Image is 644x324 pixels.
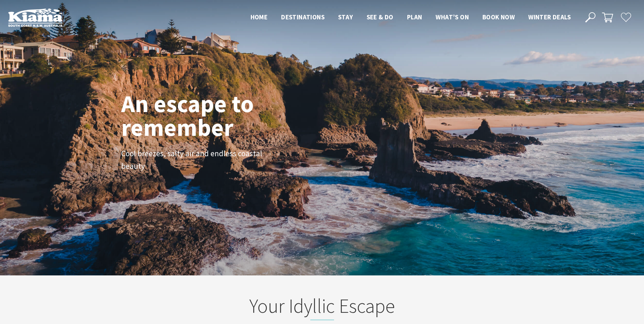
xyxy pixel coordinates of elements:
nav: Main Menu [244,12,577,23]
h2: Your Idyllic Escape [189,294,455,321]
span: Book now [482,13,515,21]
span: Plan [407,13,422,21]
span: Stay [338,13,353,21]
span: Destinations [281,13,325,21]
span: Winter Deals [528,13,571,21]
p: Cool breezes, salty air and endless coastal beauty [121,148,274,173]
span: What’s On [436,13,469,21]
span: Home [251,13,268,21]
h1: An escape to remember [121,92,308,140]
img: Kiama Logo [8,8,62,27]
span: See & Do [367,13,393,21]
